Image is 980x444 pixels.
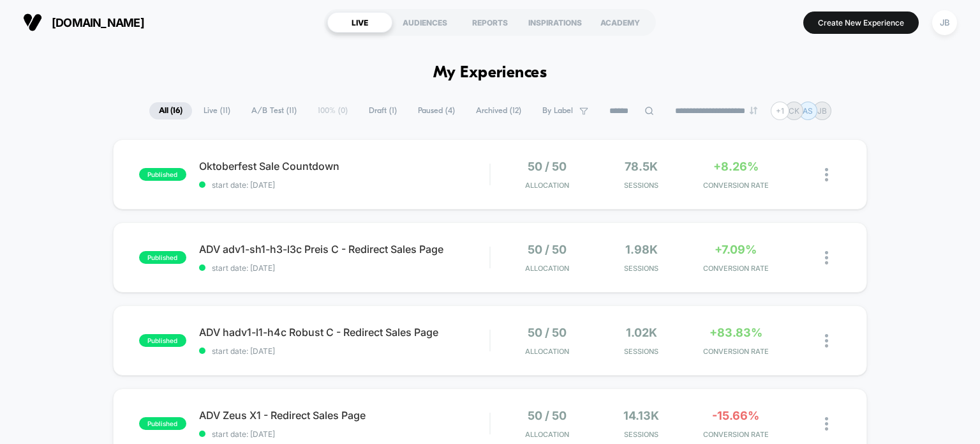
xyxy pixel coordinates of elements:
[528,243,567,256] span: 50 / 50
[715,243,757,256] span: +7.09%
[750,107,757,114] img: end
[199,429,490,439] span: start date: [DATE]
[242,102,306,119] span: A/B Test ( 11 )
[199,180,490,190] span: start date: [DATE]
[817,106,827,116] p: JB
[597,347,685,356] span: Sessions
[433,64,547,82] h1: My Experiences
[194,102,240,119] span: Live ( 11 )
[803,11,919,34] button: Create New Experience
[199,160,490,172] span: Oktoberfest Sale Countdown
[19,12,148,33] button: [DOMAIN_NAME]
[528,326,567,339] span: 50 / 50
[199,409,490,422] span: ADV Zeus X1 - Redirect Sales Page
[626,326,657,339] span: 1.02k
[803,106,813,116] p: AS
[625,160,658,173] span: 78.5k
[525,430,569,439] span: Allocation
[199,243,490,256] span: ADV adv1-sh1-h3-l3c Preis C - Redirect Sales Page
[789,106,799,116] p: CK
[149,102,192,119] span: All ( 16 )
[597,181,685,190] span: Sessions
[52,16,144,29] span: [DOMAIN_NAME]
[825,334,828,348] img: close
[457,12,523,33] div: REPORTS
[525,347,569,356] span: Allocation
[199,326,490,339] span: ADV hadv1-l1-h4c Robust C - Redirect Sales Page
[327,12,392,33] div: LIVE
[392,12,457,33] div: AUDIENCES
[525,264,569,273] span: Allocation
[928,10,961,36] button: JB
[825,168,828,181] img: close
[712,409,759,422] span: -15.66%
[139,334,186,347] span: published
[525,181,569,190] span: Allocation
[528,409,567,422] span: 50 / 50
[771,102,789,120] div: + 1
[542,106,573,116] span: By Label
[597,430,685,439] span: Sessions
[709,326,762,339] span: +83.83%
[825,251,828,264] img: close
[625,243,658,256] span: 1.98k
[528,160,567,173] span: 50 / 50
[139,417,186,430] span: published
[199,263,490,273] span: start date: [DATE]
[588,12,653,33] div: ACADEMY
[825,417,828,431] img: close
[466,102,531,119] span: Archived ( 12 )
[523,12,588,33] div: INSPIRATIONS
[139,168,186,181] span: published
[932,10,957,35] div: JB
[692,264,780,273] span: CONVERSION RATE
[692,430,780,439] span: CONVERSION RATE
[199,346,490,356] span: start date: [DATE]
[408,102,464,119] span: Paused ( 4 )
[359,102,406,119] span: Draft ( 1 )
[23,13,42,32] img: Visually logo
[597,264,685,273] span: Sessions
[692,347,780,356] span: CONVERSION RATE
[713,160,759,173] span: +8.26%
[139,251,186,264] span: published
[623,409,659,422] span: 14.13k
[692,181,780,190] span: CONVERSION RATE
